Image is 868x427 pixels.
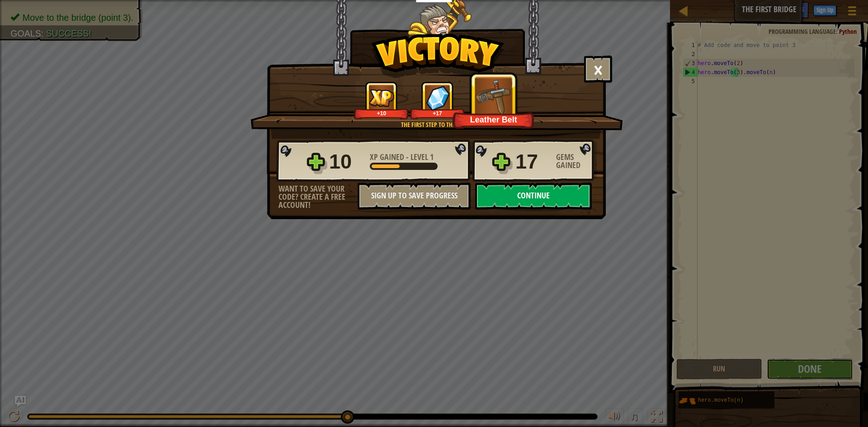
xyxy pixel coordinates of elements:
[455,114,532,125] div: Leather Belt
[515,147,551,176] div: 17
[412,110,463,117] div: +17
[371,33,505,79] img: Victory
[293,120,579,129] div: The first step to the code.
[475,78,513,115] img: New Item
[475,183,592,210] button: Continue
[426,85,449,110] img: Gems Gained
[556,153,597,169] div: Gems Gained
[369,89,394,107] img: XP Gained
[370,151,406,163] span: XP Gained
[370,153,434,161] div: -
[584,56,612,83] button: ×
[329,147,364,176] div: 10
[278,185,358,209] div: Want to save your code? Create a free account!
[430,151,434,163] span: 1
[356,110,407,117] div: +10
[409,151,430,163] span: Level
[358,183,471,210] button: Sign Up to Save Progress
